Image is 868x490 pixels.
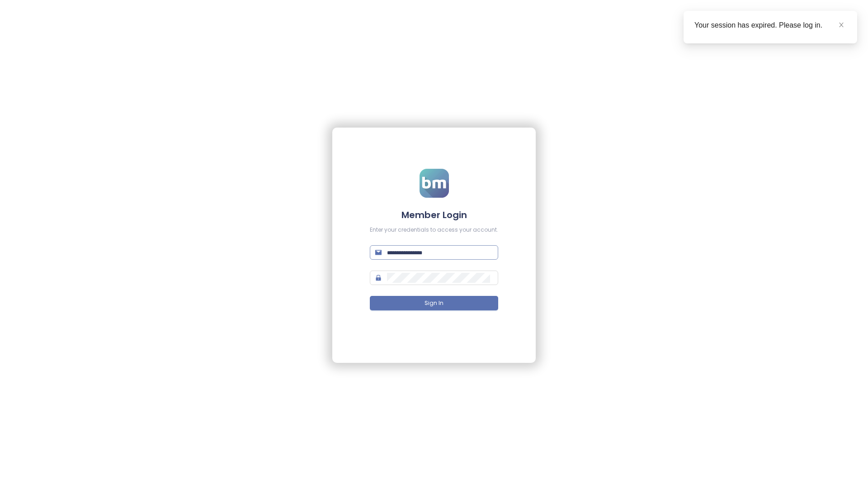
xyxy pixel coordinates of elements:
[370,226,498,234] div: Enter your credentials to access your account.
[838,22,844,28] span: close
[425,299,443,308] span: Sign In
[375,275,382,281] span: lock
[420,169,449,198] img: logo
[370,209,498,221] h4: Member Login
[370,296,498,310] button: Sign In
[694,20,846,31] div: Your session has expired. Please log in.
[375,249,382,256] span: mail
